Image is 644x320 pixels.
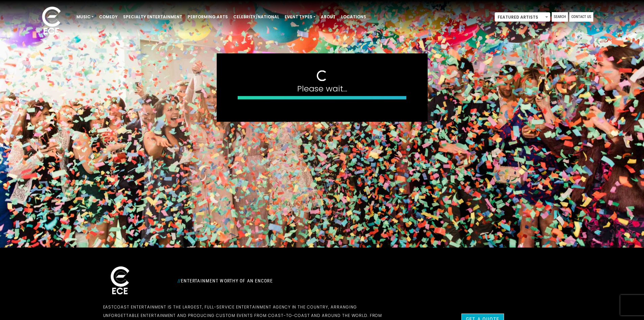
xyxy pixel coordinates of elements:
[282,11,318,23] a: Event Types
[173,275,397,286] div: Entertainment Worthy of an Encore
[318,11,338,23] a: About
[74,11,96,23] a: Music
[552,12,568,22] a: Search
[238,84,407,93] h4: Please wait...
[177,278,181,283] span: //
[96,11,120,23] a: Comedy
[34,5,68,38] img: ece_new_logo_whitev2-1.png
[495,13,550,22] span: Featured Artists
[231,11,282,23] a: Celebrity/National
[185,11,231,23] a: Performing Arts
[495,12,550,22] span: Featured Artists
[103,264,137,297] img: ece_new_logo_whitev2-1.png
[120,11,185,23] a: Specialty Entertainment
[569,12,593,22] a: Contact Us
[338,11,369,23] a: Locations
